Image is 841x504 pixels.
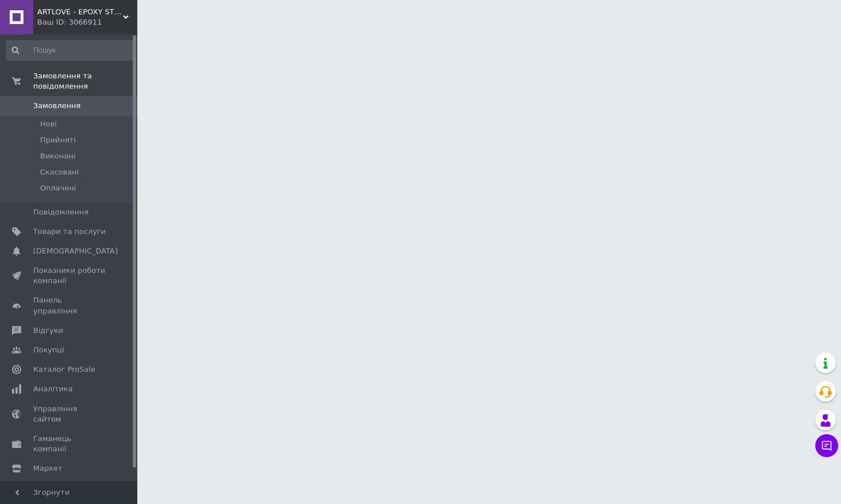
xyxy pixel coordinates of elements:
[6,40,135,61] input: Пошук
[40,183,76,193] span: Оплачені
[33,345,64,355] span: Покупці
[33,246,118,256] span: [DEMOGRAPHIC_DATA]
[33,101,81,111] span: Замовлення
[33,384,73,394] span: Аналітика
[815,434,838,457] button: Чат з покупцем
[40,135,76,145] span: Прийняті
[33,326,63,336] span: Відгуки
[37,7,123,17] span: ARTLOVE - EPOXY STORE
[33,71,137,92] span: Замовлення та повідомлення
[33,227,106,237] span: Товари та послуги
[33,207,89,217] span: Повідомлення
[40,167,79,177] span: Скасовані
[33,265,106,286] span: Показники роботи компанії
[33,404,106,424] span: Управління сайтом
[37,17,137,27] div: Ваш ID: 3066911
[40,151,76,161] span: Виконані
[33,463,62,474] span: Маркет
[33,364,95,375] span: Каталог ProSale
[33,434,106,454] span: Гаманець компанії
[33,295,106,316] span: Панель управління
[40,119,57,129] span: Нові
